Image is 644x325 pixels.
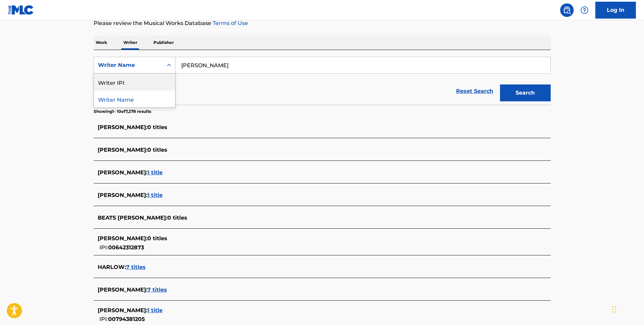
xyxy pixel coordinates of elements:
[580,6,589,14] img: help
[8,5,34,15] img: MLC Logo
[167,215,187,221] span: 0 titles
[563,6,571,14] img: search
[500,84,551,101] button: Search
[595,2,636,19] a: Log In
[126,264,146,270] span: 7 titles
[108,316,145,322] span: 00794381205
[98,192,147,198] span: [PERSON_NAME] :
[94,19,551,27] p: Please review the Musical Works Database
[94,74,175,91] div: Writer IPI
[147,124,167,130] span: 0 titles
[94,91,175,107] div: Writer Name
[98,215,167,221] span: BEATS [PERSON_NAME] :
[94,108,151,115] p: Showing 1 - 10 of 7,278 results
[147,286,167,293] span: 7 titles
[578,3,591,17] div: Help
[98,169,147,176] span: [PERSON_NAME] :
[98,61,159,69] div: Writer Name
[211,20,248,26] a: Terms of Use
[99,244,108,251] span: IPI:
[147,307,163,314] span: 1 title
[560,3,574,17] a: Public Search
[94,57,551,105] form: Search Form
[98,124,147,130] span: [PERSON_NAME] :
[121,35,139,50] p: Writer
[98,264,126,270] span: HARLOW :
[151,35,176,50] p: Publisher
[147,169,163,176] span: 1 title
[108,244,144,251] span: 00642312873
[147,147,167,153] span: 0 titles
[98,235,147,242] span: [PERSON_NAME] :
[610,293,644,325] iframe: Chat Widget
[147,235,167,242] span: 0 titles
[94,35,109,50] p: Work
[612,299,616,320] div: Drag
[453,84,497,99] a: Reset Search
[98,147,147,153] span: [PERSON_NAME] :
[98,286,147,293] span: [PERSON_NAME] :
[99,316,108,322] span: IPI:
[147,192,163,198] span: 1 title
[98,307,147,314] span: [PERSON_NAME] :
